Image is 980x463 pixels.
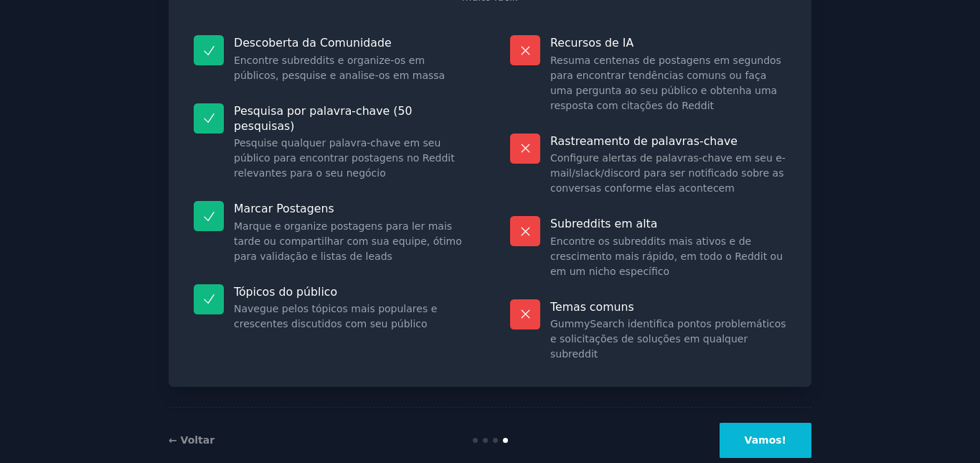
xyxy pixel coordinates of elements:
font: Rastreamento de palavras-chave [550,134,738,148]
a: ← Voltar [169,434,215,446]
font: Descoberta da Comunidade [234,36,392,50]
font: Temas comuns [550,300,634,314]
font: Navegue pelos tópicos mais populares e crescentes discutidos com seu público [234,303,437,329]
font: GummySearch identifica pontos problemáticos e solicitações de soluções em qualquer subreddit [550,318,786,360]
font: Configure alertas de palavras-chave em seu e-mail/slack/discord para ser notificado sobre as conv... [550,152,786,194]
font: Resuma centenas de postagens em segundos para encontrar tendências comuns ou faça uma pergunta ao... [550,55,781,111]
font: Pesquisa por palavra-chave (50 pesquisas) [234,104,412,133]
font: Pesquise qualquer palavra-chave em seu público para encontrar postagens no Reddit relevantes para... [234,137,455,179]
font: Encontre os subreddits mais ativos e de crescimento mais rápido, em todo o Reddit ou em um nicho ... [550,235,783,277]
font: Subreddits em alta [550,217,657,230]
font: Recursos de IA [550,36,633,50]
font: Vamos! [745,434,786,446]
font: Encontre subreddits e organize-os em públicos, pesquise e analise-os em massa [234,55,445,81]
font: Tópicos do público [234,285,337,299]
font: Marque e organize postagens para ler mais tarde ou compartilhar com sua equipe, ótimo para valida... [234,220,462,262]
button: Vamos! [720,423,811,458]
font: Marcar Postagens [234,202,334,215]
